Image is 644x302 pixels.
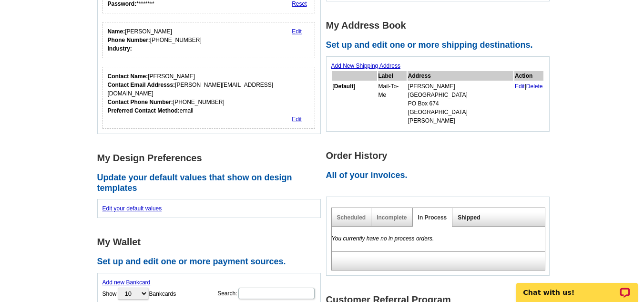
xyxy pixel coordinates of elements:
div: Who should we contact regarding order issues? [102,67,316,129]
label: Show Bankcards [102,287,176,301]
h2: All of your invoices. [326,170,555,181]
h2: Update your default values that show on design templates [97,173,326,193]
a: Incomplete [377,214,407,221]
h2: Set up and edit one or more shipping destinations. [326,40,555,51]
strong: Preferred Contact Method: [108,107,180,114]
h1: My Address Book [326,21,555,31]
div: [PERSON_NAME] [PERSON_NAME][EMAIL_ADDRESS][DOMAIN_NAME] [PHONE_NUMBER] email [108,72,310,115]
a: Scheduled [337,214,366,221]
a: Edit [292,116,302,123]
h1: My Design Preferences [97,153,326,163]
div: Your personal details. [102,22,316,58]
iframe: LiveChat chat widget [510,272,644,302]
a: Edit your default values [102,205,162,212]
strong: Phone Number: [108,37,150,43]
h2: Set up and edit one or more payment sources. [97,257,326,267]
td: | [514,82,543,125]
select: ShowBankcards [118,288,148,300]
td: [PERSON_NAME] [GEOGRAPHIC_DATA] PO Box 674 [GEOGRAPHIC_DATA][PERSON_NAME] [408,82,513,125]
strong: Name: [108,28,125,35]
h1: Order History [326,151,555,161]
td: [ ] [332,82,377,125]
em: You currently have no in process orders. [332,235,434,242]
label: Search: [217,287,315,300]
b: Default [334,83,354,90]
a: Add New Shipping Address [331,62,400,69]
td: Mail-To-Me [378,82,407,125]
a: Reset [292,0,307,7]
th: Action [514,71,543,81]
h1: My Wallet [97,237,326,247]
strong: Industry: [108,45,132,52]
div: [PERSON_NAME] [PHONE_NUMBER] [108,27,202,53]
strong: Contact Name: [108,73,148,80]
strong: Password: [108,0,137,7]
a: In Process [418,214,447,221]
strong: Contact Email Addresss: [108,82,175,88]
a: Delete [526,83,543,90]
input: Search: [238,288,315,299]
strong: Contact Phone Number: [108,99,173,105]
th: Address [408,71,513,81]
a: Shipped [458,214,480,221]
a: Edit [292,28,302,35]
a: Edit [515,83,525,90]
th: Label [378,71,407,81]
a: Add new Bankcard [102,279,151,286]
